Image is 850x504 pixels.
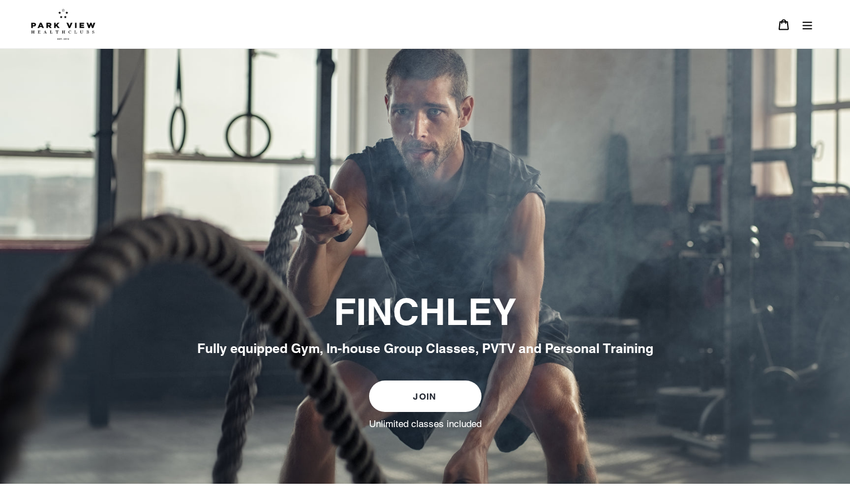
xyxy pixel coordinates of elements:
[369,418,481,430] label: Unlimited classes included
[369,381,481,412] a: JOIN
[197,341,653,356] span: Fully equipped Gym, In-house Group Classes, PVTV and Personal Training
[796,12,819,36] button: Menu
[119,291,731,335] h2: FINCHLEY
[31,8,96,40] img: Park view health clubs is a gym near you.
